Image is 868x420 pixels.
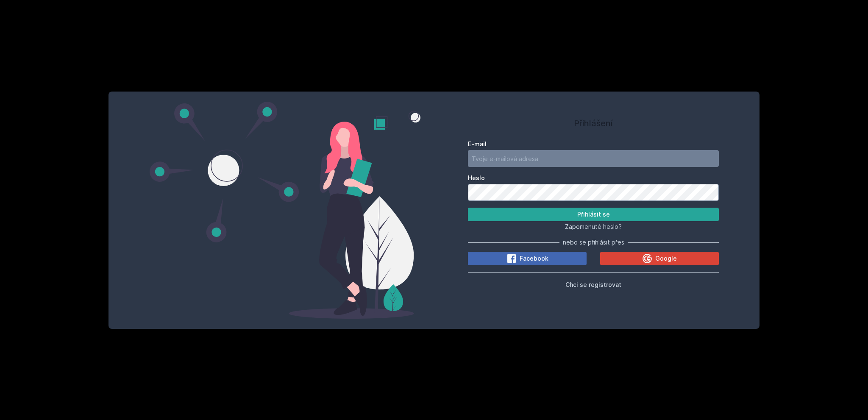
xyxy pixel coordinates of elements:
[468,174,719,182] label: Heslo
[600,252,719,265] button: Google
[565,279,621,289] button: Chci se registrovat
[655,254,677,263] span: Google
[468,140,719,148] label: E-mail
[468,208,719,221] button: Přihlásit se
[468,150,719,167] input: Tvoje e-mailová adresa
[565,281,621,288] span: Chci se registrovat
[563,238,624,247] span: nebo se přihlásit přes
[468,117,719,130] h1: Přihlášení
[520,254,548,263] span: Facebook
[565,223,622,230] span: Zapomenuté heslo?
[468,252,587,265] button: Facebook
